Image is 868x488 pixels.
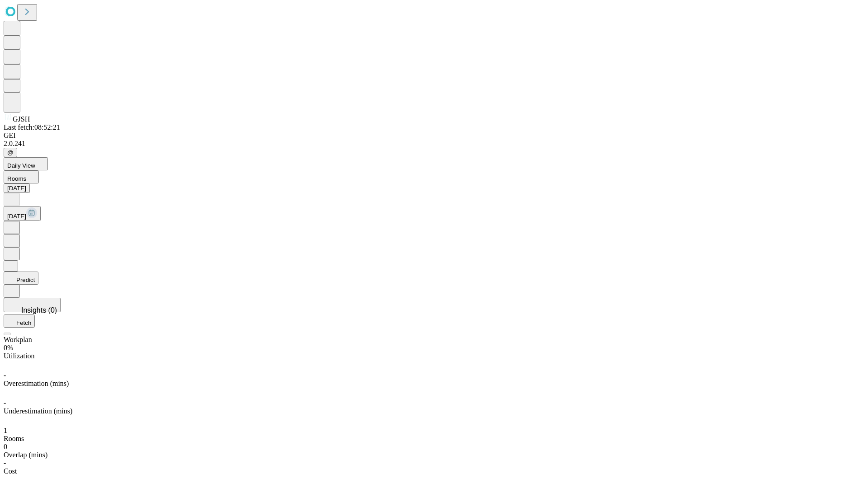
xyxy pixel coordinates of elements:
[13,115,30,123] span: GJSH
[4,443,7,450] span: 0
[4,314,35,328] button: Fetch
[4,459,6,467] span: -
[4,298,61,312] button: Insights (0)
[4,272,38,285] button: Predict
[4,467,17,475] span: Cost
[4,170,39,183] button: Rooms
[4,336,32,343] span: Workplan
[4,380,69,387] span: Overestimation (mins)
[4,352,34,360] span: Utilization
[21,306,57,314] span: Insights (0)
[4,344,13,352] span: 0%
[4,131,864,140] div: GEI
[4,451,47,459] span: Overlap (mins)
[4,407,72,415] span: Underestimation (mins)
[7,149,14,156] span: @
[4,157,48,170] button: Daily View
[7,175,26,182] span: Rooms
[4,148,17,157] button: @
[4,427,7,434] span: 1
[7,213,26,220] span: [DATE]
[4,206,41,221] button: [DATE]
[4,435,24,442] span: Rooms
[4,123,60,131] span: Last fetch: 08:52:21
[4,183,30,193] button: [DATE]
[4,140,864,148] div: 2.0.241
[7,162,35,169] span: Daily View
[4,399,6,407] span: -
[4,371,6,379] span: -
